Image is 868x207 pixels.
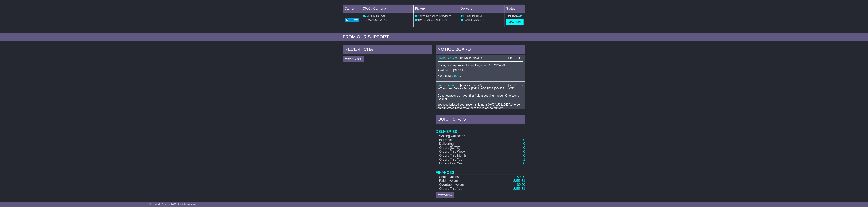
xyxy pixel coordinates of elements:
[464,18,472,21] span: [DATE]
[438,63,523,67] p: Pricing was approved for booking OWCAU621947AU.
[508,84,523,87] div: [DATE] 12:14
[436,154,495,158] td: Orders This Month
[515,187,525,190] span: 256.31
[343,5,361,13] td: Carrier
[461,18,503,22] div: (ETA)
[415,18,458,22] div: - (ETA)
[523,142,525,146] a: 0
[427,18,433,21] span: 09:00
[517,175,525,179] a: $0.00
[343,34,525,40] div: FROM OUR SUPPORT
[414,5,459,13] td: Pickup
[463,15,484,17] span: [PERSON_NAME]
[434,18,441,21] span: 17:00
[513,179,525,182] a: $256.31
[505,5,525,13] td: Status
[438,94,523,101] p: Congratulations on your first freight booking through One World Courier.
[436,183,495,187] td: Overdue Invoices
[367,15,385,17] span: VFQZ50040279
[436,162,495,166] td: Orders Last Year
[506,19,524,25] a: View Order
[523,162,525,165] a: 0
[519,183,525,186] span: 0.00
[438,84,460,87] a: OWCAU621947AU
[418,15,451,17] span: Northern Beaches Broadband
[436,125,525,134] td: Deliveries
[473,18,479,21] span: 17:00
[519,175,525,179] span: 0.00
[438,69,523,72] p: Final price: $256.31.
[438,57,460,59] a: OWCAU621947AU
[436,142,495,146] td: Delivering
[436,179,495,183] td: Paid Invoices
[343,45,432,55] div: RECENT CHAT
[515,179,525,182] span: 256.31
[438,84,523,87] div: ( )
[343,56,364,62] button: View All Chats
[436,166,525,175] td: Finances
[513,187,525,190] a: $256.31
[436,150,495,154] td: Orders This Week
[459,5,505,13] td: Delivery
[345,18,359,22] img: GetCarrierServiceLogo
[436,192,454,198] a: View Charts
[361,5,414,13] td: OWC / Carrier #
[438,103,523,113] p: We've prioritised your recent shipment OWCAU621947AU to be on our watch list to make sure this is...
[436,138,495,142] td: In Transit
[147,203,199,206] span: © One World Courier 2025. All rights reserved.
[523,158,525,161] a: 1
[523,150,525,153] a: 0
[438,87,515,90] span: In Transit and Delivery Team ([EMAIL_ADDRESS][DOMAIN_NAME])
[365,18,387,21] span: OWCAU621947AU
[436,115,525,125] div: Quick Stats
[436,45,525,55] div: NOTICE BOARD
[523,154,525,157] a: 0
[523,146,525,150] a: 0
[436,146,495,150] td: Orders [DATE]
[508,57,523,60] div: [DATE] 13:18
[460,84,481,87] span: [PERSON_NAME]
[436,158,495,162] td: Orders This Year
[436,175,495,179] td: Sent Invoices
[436,134,495,138] td: Waiting Collection
[517,183,525,186] a: $0.00
[418,18,426,21] span: [DATE]
[438,57,523,60] div: ( )
[460,57,481,59] span: [PERSON_NAME]
[436,187,495,191] td: Orders This Year
[454,74,460,77] a: here
[438,74,523,77] p: More details: .
[523,138,525,142] a: 0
